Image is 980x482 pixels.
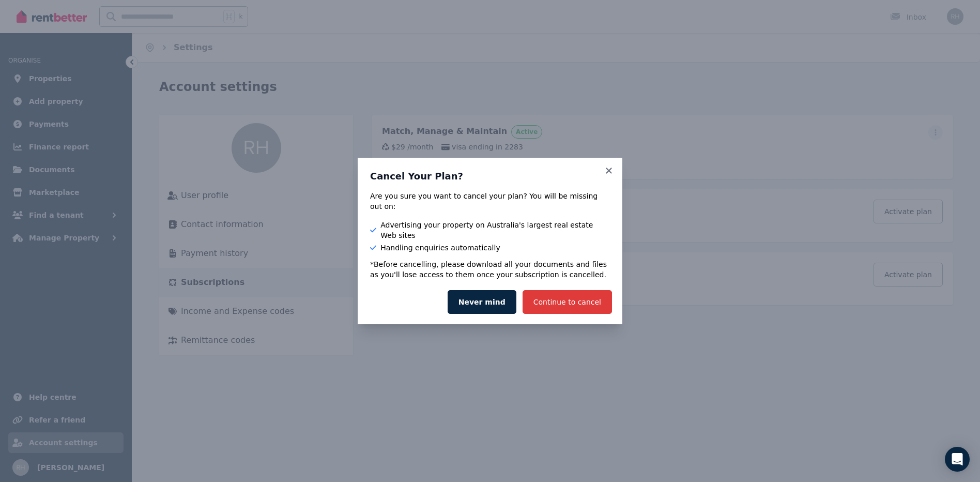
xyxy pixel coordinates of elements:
button: Never mind [448,290,516,314]
li: Handling enquiries automatically [370,243,610,253]
li: Advertising your property on Australia's largest real estate Web sites [370,220,610,240]
div: Open Intercom Messenger [945,447,970,472]
div: Are you sure you want to cancel your plan? You will be missing out on: [370,191,610,212]
button: Continue to cancel [523,290,612,314]
h3: Cancel Your Plan? [370,170,610,183]
p: *Before cancelling, please download all your documents and files as you'll lose access to them on... [370,259,610,280]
